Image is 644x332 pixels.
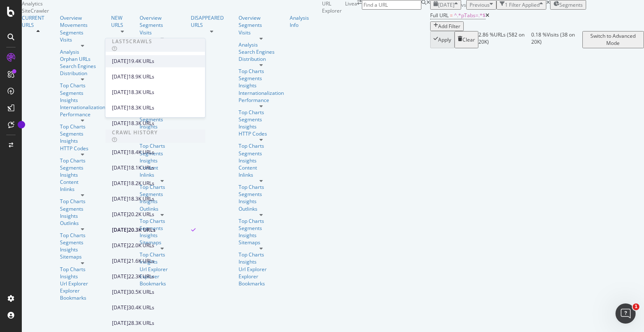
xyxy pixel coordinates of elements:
div: 2.86 % URLs ( 582 on 20K ) [478,31,532,48]
a: Outlinks [239,205,284,212]
span: Previous [470,1,490,8]
a: Content [239,164,284,171]
div: 20.2K URLs [128,211,154,218]
div: Switch to Advanced Mode [586,32,641,47]
div: [DATE] [112,120,128,127]
span: 2025 Feb. 26th [438,1,454,8]
div: 0.18 % Visits ( 38 on 20K ) [531,31,582,48]
a: Segments [239,21,284,29]
div: Tooltip anchor [18,121,25,128]
span: Segments [559,1,583,8]
a: Top Charts [239,68,284,75]
a: Insights [239,82,284,89]
a: Analysis [239,41,284,48]
a: Explorer Bookmarks [239,273,284,287]
div: Overview [140,14,185,21]
a: Distribution [239,55,284,63]
a: DISAPPEARED URLS [191,14,233,29]
a: Segments [140,21,185,29]
div: [DATE] [112,288,128,296]
a: Insights [60,212,105,220]
a: Overview [60,14,105,21]
div: Visits [239,29,284,36]
a: Insights [239,198,284,205]
div: Segments [239,225,284,232]
div: Analysis [60,48,105,55]
a: Insights [60,273,105,280]
span: = [450,12,453,19]
div: NEW URLS [111,14,133,29]
a: Segments [60,130,105,137]
a: Movements [60,21,105,29]
iframe: Intercom live chat [615,303,636,324]
a: Top Charts [239,251,284,258]
a: Top Charts [60,82,105,89]
a: Top Charts [239,142,284,149]
a: Visits [140,29,185,36]
div: 18.3K URLs [128,89,154,96]
button: Apply [430,31,454,48]
div: Top Charts [60,157,105,164]
a: Content [60,178,105,186]
a: Segments [60,205,105,212]
button: Clear [454,31,478,48]
a: Insights [239,258,284,265]
a: Url Explorer [239,266,284,273]
button: Switch to Advanced Mode [582,31,644,48]
a: Top Charts [60,266,105,273]
a: Segments [60,164,105,171]
a: Insights [60,137,105,144]
a: Top Charts [60,198,105,205]
a: Distribution [60,70,105,77]
div: Segments [239,191,284,198]
div: [DATE] [112,257,128,265]
div: Last 5 Crawls [112,38,152,45]
div: Explorer Bookmarks [60,287,105,301]
div: Outlinks [60,220,105,227]
a: Segments [60,239,105,246]
div: 28.3K URLs [128,319,154,327]
a: Insights [239,157,284,164]
a: Insights [239,123,284,130]
a: Internationalization [60,104,105,111]
a: Inlinks [239,171,284,178]
div: 18.3K URLs [128,195,154,203]
div: Segments [239,75,284,82]
a: Top Charts [60,232,105,239]
div: Segments [239,116,284,123]
div: [DATE] [112,319,128,327]
a: Analysis Info [290,14,316,29]
div: Performance [239,97,284,104]
a: Sitemaps [60,253,105,260]
div: 30.5K URLs [128,288,154,296]
div: [DATE] [112,242,128,249]
div: 1 Filter Applied [505,1,540,8]
div: [DATE] [112,226,128,234]
a: HTTP Codes [60,145,105,152]
div: [DATE] [112,180,128,187]
div: [DATE] [112,104,128,112]
a: Search Engines [239,48,275,55]
a: Url Explorer [60,280,105,287]
a: Top Charts [239,217,284,225]
div: Segments [60,29,105,36]
div: 18.9K URLs [128,73,154,81]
